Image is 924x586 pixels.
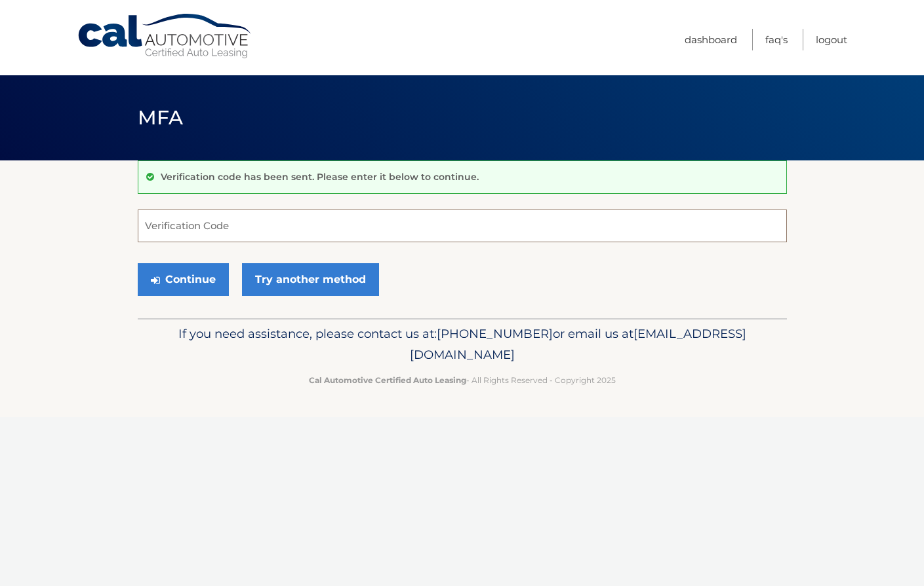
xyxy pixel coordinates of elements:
strong: Cal Automotive Certified Auto Leasing [309,375,466,385]
a: Cal Automotive [77,13,254,60]
button: Continue [138,263,229,296]
span: [PHONE_NUMBER] [437,326,553,341]
p: If you need assistance, please contact us at: or email us at [146,323,778,365]
a: Logout [816,29,847,50]
p: Verification code has been sent. Please enter it below to continue. [161,171,479,183]
input: Verification Code [138,210,787,242]
a: FAQ's [765,29,788,50]
span: MFA [138,105,184,130]
p: - All Rights Reserved - Copyright 2025 [146,373,778,387]
span: [EMAIL_ADDRESS][DOMAIN_NAME] [410,326,746,362]
a: Try another method [242,263,379,296]
a: Dashboard [685,29,737,50]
